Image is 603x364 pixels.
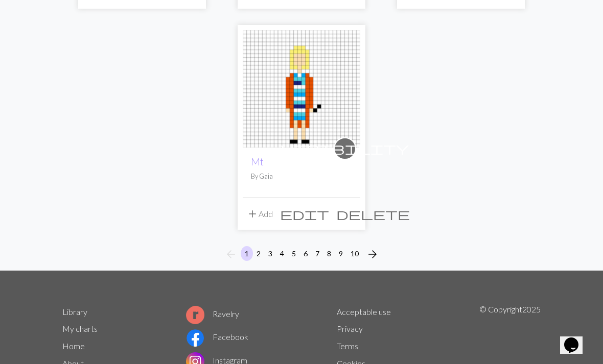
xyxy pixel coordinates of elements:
a: Ravelry [186,309,239,319]
button: Add [243,204,276,224]
span: delete [336,207,410,221]
button: Next [362,246,383,262]
button: 2 [252,246,265,261]
button: Delete [333,204,413,224]
a: Facebook [186,332,248,342]
i: Edit [280,208,329,220]
iframe: chat widget [560,323,593,354]
a: Library [62,307,87,317]
a: Terms [337,341,358,351]
p: By Gaia [251,172,352,181]
img: Ravelry logo [186,306,204,324]
a: Acceptable use [337,307,391,317]
button: 8 [323,246,335,261]
button: 10 [346,246,363,261]
nav: Page navigation [221,246,383,262]
span: add [246,207,259,221]
img: Mt [243,30,360,148]
button: 3 [264,246,276,261]
a: Privacy [337,324,363,333]
a: My charts [62,324,98,333]
a: Home [62,341,85,351]
button: 4 [276,246,288,261]
img: Facebook logo [186,329,204,347]
span: visibility [281,140,409,156]
button: 7 [311,246,323,261]
a: Mt [251,156,264,167]
span: arrow_forward [366,247,379,261]
button: 5 [288,246,300,261]
span: edit [280,207,329,221]
i: private [281,138,409,159]
button: 9 [335,246,347,261]
a: Mt [243,83,360,92]
i: Next [366,248,379,260]
button: Edit [276,204,333,224]
button: 1 [241,246,253,261]
button: 6 [299,246,312,261]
